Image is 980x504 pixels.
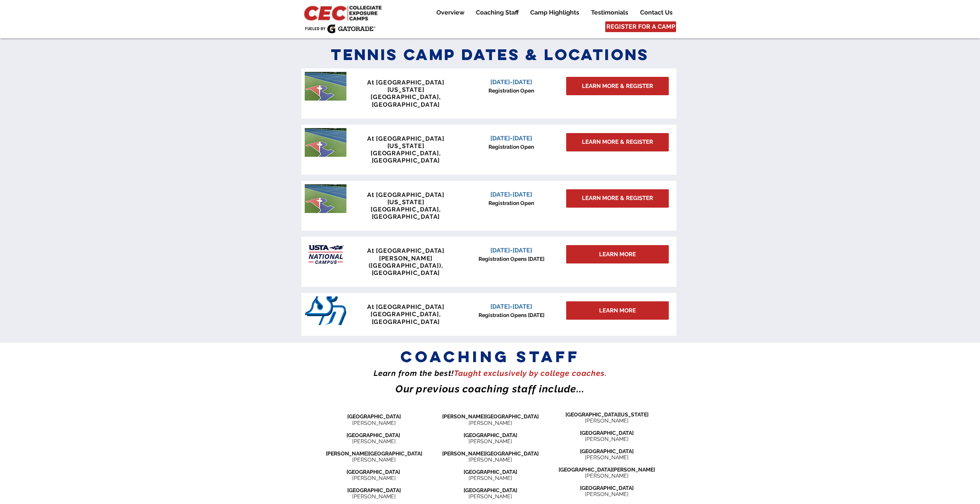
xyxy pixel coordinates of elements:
[585,473,629,479] span: [PERSON_NAME]
[347,413,401,419] span: [GEOGRAPHIC_DATA]
[566,301,669,320] div: LEARN MORE
[395,383,585,395] span: Our previous coaching staff include...
[634,8,678,17] a: Contact Us
[464,432,517,438] span: [GEOGRAPHIC_DATA]
[585,454,629,460] span: [PERSON_NAME]
[582,194,653,202] span: LEARN MORE & REGISTER
[469,475,512,481] span: [PERSON_NAME]
[490,191,532,198] span: [DATE]-[DATE]
[490,247,532,254] span: [DATE]-[DATE]
[472,8,523,17] p: Coaching Staff
[490,135,532,142] span: [DATE]-[DATE]
[488,88,534,94] span: Registration Open
[433,8,468,17] p: Overview
[470,8,524,17] a: Coaching Staff
[587,8,632,17] p: Testimonials
[479,312,544,318] span: Registration Opens [DATE]
[580,448,634,454] span: [GEOGRAPHIC_DATA]
[605,21,676,32] a: REGISTER FOR A CAMP
[566,133,669,151] a: LEARN MORE & REGISTER
[367,79,444,93] span: At [GEOGRAPHIC_DATA][US_STATE]
[566,245,669,263] div: LEARN MORE
[367,191,444,206] span: At [GEOGRAPHIC_DATA][US_STATE]
[636,8,676,17] p: Contact Us
[352,457,396,463] span: [PERSON_NAME]
[490,78,532,86] span: [DATE]-[DATE]
[371,311,441,325] span: [GEOGRAPHIC_DATA], [GEOGRAPHIC_DATA]
[464,487,517,493] span: [GEOGRAPHIC_DATA]
[442,413,539,419] span: [PERSON_NAME][GEOGRAPHIC_DATA]
[371,93,441,108] span: [GEOGRAPHIC_DATA], [GEOGRAPHIC_DATA]
[347,487,401,493] span: [GEOGRAPHIC_DATA]
[585,418,629,424] span: [PERSON_NAME]
[442,450,539,457] span: [PERSON_NAME][GEOGRAPHIC_DATA]
[302,4,385,21] img: CEC Logo Primary_edited.jpg
[431,8,470,17] a: Overview
[369,255,443,276] span: [PERSON_NAME] ([GEOGRAPHIC_DATA]), [GEOGRAPHIC_DATA]
[580,485,634,491] span: [GEOGRAPHIC_DATA]
[488,144,534,150] span: Registration Open
[479,256,544,262] span: Registration Opens [DATE]
[566,189,669,208] a: LEARN MORE & REGISTER
[400,347,580,366] span: coaching staff
[565,411,648,418] span: [GEOGRAPHIC_DATA][US_STATE]
[425,8,678,17] nav: Site
[454,369,607,378] span: Taught exclusively by college coaches​.
[305,72,346,101] img: penn tennis courts with logo.jpeg
[606,23,675,31] span: REGISTER FOR A CAMP
[305,240,346,269] img: USTA Campus image_edited.jpg
[559,467,655,473] span: [GEOGRAPHIC_DATA][PERSON_NAME]
[464,469,517,475] span: [GEOGRAPHIC_DATA]
[352,438,396,444] span: [PERSON_NAME]
[582,138,653,146] span: LEARN MORE & REGISTER
[326,450,422,457] span: [PERSON_NAME][GEOGRAPHIC_DATA]
[367,247,444,254] span: At [GEOGRAPHIC_DATA]
[488,200,534,206] span: Registration Open
[469,438,512,444] span: [PERSON_NAME]
[469,457,512,463] span: [PERSON_NAME]
[490,303,532,310] span: [DATE]-[DATE]
[469,493,512,499] span: [PERSON_NAME]
[524,8,585,17] a: Camp Highlights
[305,128,346,157] img: penn tennis courts with logo.jpeg
[371,150,441,164] span: [GEOGRAPHIC_DATA], [GEOGRAPHIC_DATA]
[346,432,400,438] span: [GEOGRAPHIC_DATA]
[352,475,396,481] span: [PERSON_NAME]
[346,469,400,475] span: [GEOGRAPHIC_DATA]
[305,296,346,325] img: San_Diego_Toreros_logo.png
[374,369,454,378] span: Learn from the best!
[582,82,653,90] span: LEARN MORE & REGISTER
[580,430,634,436] span: [GEOGRAPHIC_DATA]
[367,303,444,311] span: At [GEOGRAPHIC_DATA]
[585,491,629,497] span: [PERSON_NAME]
[352,420,396,426] span: [PERSON_NAME]
[305,24,376,33] img: Fueled by Gatorade.png
[566,77,669,95] a: LEARN MORE & REGISTER
[599,250,636,259] span: LEARN MORE
[367,135,444,150] span: At [GEOGRAPHIC_DATA][US_STATE]
[331,45,649,64] span: Tennis Camp Dates & Locations
[526,8,583,17] p: Camp Highlights
[305,184,346,213] img: penn tennis courts with logo.jpeg
[469,420,512,426] span: [PERSON_NAME]
[352,493,396,499] span: [PERSON_NAME]
[599,307,636,315] span: LEARN MORE
[371,206,441,220] span: [GEOGRAPHIC_DATA], [GEOGRAPHIC_DATA]
[585,8,634,17] a: Testimonials
[585,436,629,442] span: [PERSON_NAME]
